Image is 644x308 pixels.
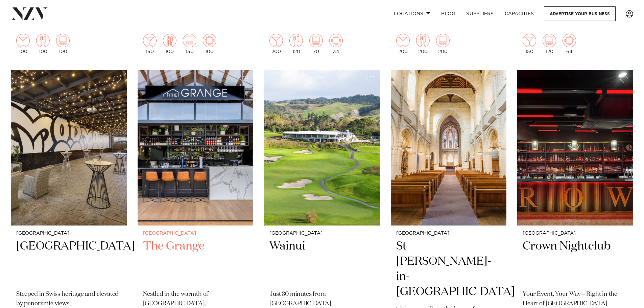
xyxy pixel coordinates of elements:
h2: Crown Nightclub [523,239,628,284]
h2: St [PERSON_NAME]-in-[GEOGRAPHIC_DATA] [396,239,501,300]
a: SUPPLIERS [461,6,499,21]
div: 100 [16,34,30,54]
small: [GEOGRAPHIC_DATA] [16,231,121,236]
div: 200 [396,34,410,54]
a: Capacities [499,6,540,21]
img: dining.png [36,34,50,47]
img: cocktail.png [396,34,410,47]
div: 100 [36,34,50,54]
img: theatre.png [56,34,70,47]
div: 100 [203,34,216,54]
img: dining.png [163,34,176,47]
img: cocktail.png [143,34,157,47]
div: 120 [543,34,556,54]
h2: Wainui [269,239,375,284]
img: dining.png [289,34,303,47]
a: Advertise your business [544,6,616,21]
div: 200 [416,34,430,54]
img: cocktail.png [16,34,30,47]
div: 70 [309,34,323,54]
div: 64 [563,34,576,54]
h2: [GEOGRAPHIC_DATA] [16,239,121,284]
small: [GEOGRAPHIC_DATA] [143,231,248,236]
div: 200 [436,34,450,54]
a: BLOG [436,6,461,21]
img: theatre.png [436,34,450,47]
small: [GEOGRAPHIC_DATA] [269,231,375,236]
img: cocktail.png [523,34,536,47]
img: dining.png [416,34,430,47]
div: 100 [56,34,70,54]
a: Locations [388,6,436,21]
img: theatre.png [183,34,196,47]
div: 200 [269,34,283,54]
div: 150 [183,34,196,54]
h2: The Grange [143,239,248,284]
img: meeting.png [563,34,576,47]
div: 120 [289,34,303,54]
img: meeting.png [203,34,216,47]
img: meeting.png [329,34,343,47]
small: [GEOGRAPHIC_DATA] [396,231,501,236]
div: 150 [523,34,536,54]
img: theatre.png [309,34,323,47]
div: 100 [163,34,176,54]
div: 34 [329,34,343,54]
small: [GEOGRAPHIC_DATA] [523,231,628,236]
img: cocktail.png [269,34,283,47]
img: nzv-logo.png [11,7,48,20]
div: 150 [143,34,157,54]
img: theatre.png [543,34,556,47]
